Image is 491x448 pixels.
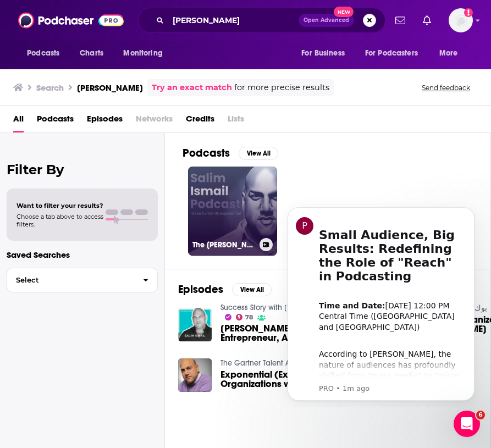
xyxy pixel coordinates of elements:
span: Monitoring [123,46,162,61]
h3: Search [36,82,64,93]
a: Try an exact match [152,81,232,94]
span: Choose a tab above to access filters. [16,213,103,228]
span: Lists [228,110,244,132]
span: For Business [301,46,345,61]
a: 78 [236,314,253,320]
button: open menu [432,43,472,64]
button: open menu [115,43,176,64]
h3: The [PERSON_NAME] Podcast [192,240,255,250]
div: Search podcasts, credits, & more... [138,8,385,33]
button: View All [239,147,278,160]
img: Podchaser - Follow, Share and Rate Podcasts [18,10,124,31]
span: Charts [80,46,103,61]
button: open menu [358,43,434,64]
a: Show notifications dropdown [391,11,410,30]
button: Send feedback [418,83,473,92]
span: Select [7,276,134,284]
a: Credits [186,110,214,132]
span: Networks [136,110,173,132]
h3: [PERSON_NAME] [77,82,143,93]
a: Salim Ismail - Entrepreneur, Author, Speaker | Exponential Organizations & Massive Disruption [220,324,346,342]
button: Open AdvancedNew [299,14,354,27]
a: The [PERSON_NAME] Podcast [188,167,277,256]
a: Charts [73,43,110,64]
span: 78 [245,315,253,320]
span: 6 [476,411,485,419]
span: More [439,46,458,61]
span: Want to filter your results? [16,202,103,209]
button: View All [232,283,272,296]
iframe: Intercom live chat [454,411,480,437]
p: Saved Searches [7,250,158,260]
a: Success Story with Scott D. Clary [220,303,340,312]
span: For Podcasters [365,46,418,61]
iframe: Intercom notifications message [271,197,491,407]
img: User Profile [449,8,473,32]
span: New [334,7,354,17]
span: [PERSON_NAME] - Entrepreneur, Author, Speaker | Exponential Organizations & Massive Disruption [220,324,346,342]
img: Exponential (ExO) Organizations with Salim Ismail [178,358,212,392]
a: All [13,110,24,132]
a: Podcasts [37,110,74,132]
h2: Podcasts [183,146,230,160]
h2: Filter By [7,162,158,178]
input: Search podcasts, credits, & more... [168,12,299,29]
span: Open Advanced [304,18,349,23]
button: Show profile menu [449,8,473,32]
a: Episodes [87,110,123,132]
span: Exponential (ExO) Organizations with [PERSON_NAME] [220,370,346,389]
img: Salim Ismail - Entrepreneur, Author, Speaker | Exponential Organizations & Massive Disruption [178,308,212,341]
a: PodcastsView All [183,146,278,160]
button: open menu [294,43,358,64]
svg: Add a profile image [464,8,473,17]
span: for more precise results [234,81,329,94]
a: Show notifications dropdown [418,11,435,30]
span: Podcasts [27,46,59,61]
a: Exponential (ExO) Organizations with Salim Ismail [220,370,346,389]
button: Select [7,268,158,292]
span: Logged in as high10media [449,8,473,32]
a: The Gartner Talent Angle [220,358,305,368]
a: EpisodesView All [178,283,272,296]
h2: Episodes [178,283,223,296]
button: open menu [19,43,74,64]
